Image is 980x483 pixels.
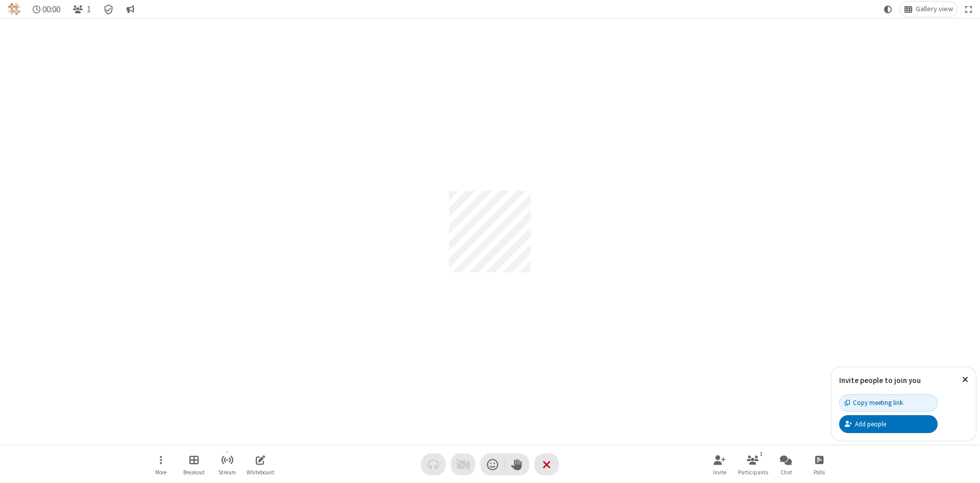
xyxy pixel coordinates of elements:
[245,450,276,479] button: Open shared whiteboard
[212,450,242,479] button: Start streaming
[42,5,60,14] span: 00:00
[534,453,559,475] button: End or leave meeting
[87,5,91,14] span: 1
[916,5,953,13] span: Gallery view
[757,449,766,459] div: 1
[961,2,976,17] button: Fullscreen
[839,415,938,433] button: Add people
[145,450,176,479] button: Open menu
[218,469,236,475] span: Stream
[29,2,65,17] div: Timer
[900,2,957,17] button: Change layout
[8,3,20,15] img: QA Selenium DO NOT DELETE OR CHANGE
[505,453,529,475] button: Raise hand
[451,453,475,475] button: Video
[738,450,768,479] button: Open participant list
[421,453,446,475] button: Audio problem - check your Internet connection or call by phone
[839,394,938,412] button: Copy meeting link
[771,450,801,479] button: Open chat
[122,2,138,17] button: Conversation
[480,453,505,475] button: Send a reaction
[839,375,921,385] label: Invite people to join you
[814,469,825,475] span: Polls
[155,469,166,475] span: More
[954,367,976,392] button: Close popover
[845,398,903,408] div: Copy meeting link
[713,469,726,475] span: Invite
[738,469,768,475] span: Participants
[183,469,205,475] span: Breakout
[880,2,896,17] button: Using system theme
[68,2,95,17] button: Open participant list
[99,2,118,17] div: Meeting details Encryption enabled
[780,469,792,475] span: Chat
[804,450,835,479] button: Open poll
[179,450,209,479] button: Manage Breakout Rooms
[247,469,274,475] span: Whiteboard
[704,450,735,479] button: Invite participants (Alt+I)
